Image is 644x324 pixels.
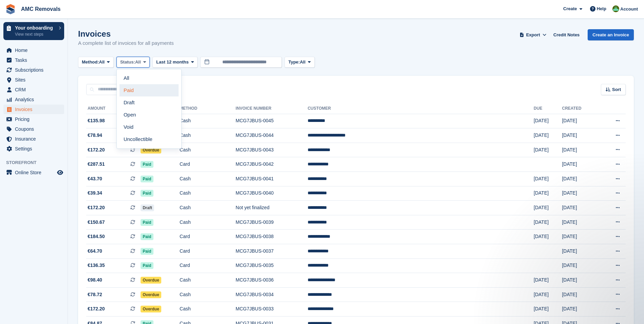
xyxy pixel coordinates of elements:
[534,186,562,201] td: [DATE]
[88,175,102,182] span: €43.70
[588,29,634,40] a: Create an Invoice
[236,273,308,288] td: MCG7JBUS-0036
[156,59,188,66] span: Last 12 months
[180,128,236,143] td: Cash
[236,244,308,259] td: MCG7JBUS-0037
[534,114,562,128] td: [DATE]
[3,46,64,55] a: menu
[597,5,606,12] span: Help
[15,134,56,144] span: Insurance
[88,190,102,197] span: €39.34
[562,157,599,172] td: [DATE]
[236,302,308,317] td: MCG7JBUS-0033
[534,172,562,186] td: [DATE]
[88,262,105,269] span: €136.35
[15,105,56,114] span: Invoices
[88,117,105,124] span: €135.98
[236,215,308,230] td: MCG7JBUS-0039
[562,143,599,157] td: [DATE]
[3,55,64,65] a: menu
[119,72,179,84] a: All
[534,103,562,114] th: Due
[3,65,64,75] a: menu
[88,132,102,139] span: €78.94
[562,103,599,114] th: Created
[15,25,55,30] p: Your onboarding
[141,190,153,197] span: Paid
[88,305,105,312] span: €172.20
[562,172,599,186] td: [DATE]
[6,159,68,166] span: Storefront
[562,186,599,201] td: [DATE]
[15,95,56,104] span: Analytics
[563,5,577,12] span: Create
[236,143,308,157] td: MCG7JBUS-0043
[562,201,599,215] td: [DATE]
[180,157,236,172] td: Card
[18,3,63,15] a: AMC Removals
[534,128,562,143] td: [DATE]
[236,201,308,215] td: Not yet finalized
[141,248,153,255] span: Paid
[88,146,105,154] span: €172.20
[300,59,306,66] span: All
[78,57,114,68] button: Method: All
[15,144,56,154] span: Settings
[141,204,154,211] span: Draft
[119,133,179,145] a: Uncollectible
[288,59,300,66] span: Type:
[612,5,619,12] img: Kayleigh Deegan
[78,39,174,47] p: A complete list of invoices for all payments
[88,276,102,284] span: €98.40
[3,134,64,144] a: menu
[534,143,562,157] td: [DATE]
[3,114,64,124] a: menu
[15,75,56,85] span: Sites
[141,277,161,284] span: Overdue
[141,306,161,312] span: Overdue
[534,273,562,288] td: [DATE]
[562,287,599,302] td: [DATE]
[562,244,599,259] td: [DATE]
[180,244,236,259] td: Card
[141,233,153,240] span: Paid
[78,29,174,38] h1: Invoices
[562,273,599,288] td: [DATE]
[82,59,99,66] span: Method:
[88,233,105,240] span: €184.50
[15,65,56,75] span: Subscriptions
[88,204,105,211] span: €172.20
[534,302,562,317] td: [DATE]
[534,230,562,244] td: [DATE]
[141,176,153,182] span: Paid
[518,29,548,40] button: Export
[236,114,308,128] td: MCG7JBUS-0045
[3,95,64,104] a: menu
[236,230,308,244] td: MCG7JBUS-0038
[562,128,599,143] td: [DATE]
[180,273,236,288] td: Cash
[180,172,236,186] td: Cash
[180,230,236,244] td: Card
[180,114,236,128] td: Cash
[15,85,56,94] span: CRM
[15,55,56,65] span: Tasks
[180,186,236,201] td: Cash
[180,201,236,215] td: Cash
[562,230,599,244] td: [DATE]
[236,287,308,302] td: MCG7JBUS-0034
[534,201,562,215] td: [DATE]
[152,57,198,68] button: Last 12 months
[180,103,236,114] th: Method
[236,258,308,273] td: MCG7JBUS-0035
[236,103,308,114] th: Invoice Number
[15,46,56,55] span: Home
[3,85,64,94] a: menu
[119,121,179,133] a: Void
[236,128,308,143] td: MCG7JBUS-0044
[534,287,562,302] td: [DATE]
[236,186,308,201] td: MCG7JBUS-0040
[3,105,64,114] a: menu
[88,248,102,255] span: €64.70
[562,114,599,128] td: [DATE]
